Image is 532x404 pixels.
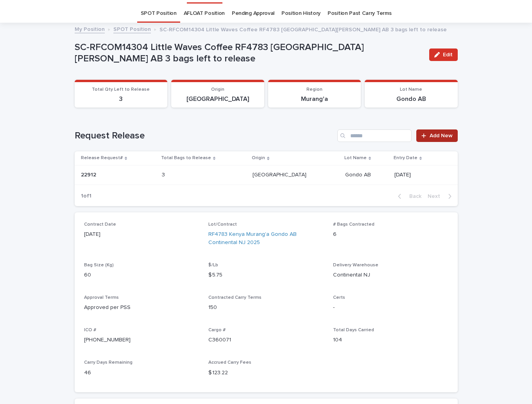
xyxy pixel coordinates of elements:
[333,222,374,227] span: # Bags Contracted
[84,328,96,332] span: ICO #
[75,24,105,33] a: My Position
[208,222,237,227] span: Lot/Contract
[75,187,98,206] p: 1 of 1
[113,24,151,33] a: SPOT Position
[369,95,453,103] p: Gondo AB
[84,230,199,239] p: [DATE]
[333,303,448,312] p: -
[81,170,98,178] p: 22912
[443,52,453,57] span: Edit
[84,295,119,300] span: Approval Terms
[333,271,448,279] p: Continental NJ
[394,154,417,162] p: Entry Date
[430,133,453,138] span: Add New
[333,230,448,239] p: 6
[208,360,251,365] span: Accrued Carry Fees
[208,336,324,344] p: C360071
[333,336,448,344] p: 104
[84,336,199,344] p: [PHONE_NUMBER]
[176,95,260,103] p: [GEOGRAPHIC_DATA]
[392,193,425,200] button: Back
[208,303,324,312] p: 150
[273,95,356,103] p: Murang'a
[337,129,412,142] input: Search
[208,271,324,279] p: $ 5.75
[84,369,199,377] p: 46
[84,303,199,312] p: Approved per PSS
[429,48,458,61] button: Edit
[416,129,457,142] a: Add New
[161,154,211,162] p: Total Bags to Release
[184,4,225,23] a: AFLOAT Position
[84,360,133,365] span: Carry Days Remaining
[92,87,150,92] span: Total Qty Left to Release
[333,263,378,268] span: Delivery Warehouse
[252,154,265,162] p: Origin
[333,295,345,300] span: Certs
[281,4,321,23] a: Position History
[208,263,218,268] span: $/Lb
[394,172,445,178] p: [DATE]
[425,193,458,200] button: Next
[84,263,114,268] span: Bag Size (Kg)
[141,4,177,23] a: SPOT Position
[84,271,199,279] p: 60
[405,194,421,199] span: Back
[162,170,167,178] p: 3
[211,87,224,92] span: Origin
[328,4,391,23] a: Position Past Carry Terms
[428,194,445,199] span: Next
[208,295,262,300] span: Contracted Carry Terms
[84,222,116,227] span: Contract Date
[79,95,163,103] p: 3
[344,154,367,162] p: Lot Name
[159,25,447,33] p: SC-RFCOM14304 Little Waves Coffee RF4783 [GEOGRAPHIC_DATA][PERSON_NAME] AB 3 bags left to release
[306,87,322,92] span: Region
[75,130,335,142] h1: Request Release
[345,170,373,178] p: Gondo AB
[232,4,274,23] a: Pending Approval
[75,42,423,65] p: SC-RFCOM14304 Little Waves Coffee RF4783 [GEOGRAPHIC_DATA][PERSON_NAME] AB 3 bags left to release
[333,328,374,332] span: Total Days Carried
[253,170,308,178] p: [GEOGRAPHIC_DATA]
[81,154,123,162] p: Release Request#
[400,87,422,92] span: Lot Name
[75,165,458,185] tr: 2291222912 33 [GEOGRAPHIC_DATA][GEOGRAPHIC_DATA] Gondo ABGondo AB [DATE]
[208,230,324,247] a: RF4783 Kenya Murang'a Gondo AB Continental NJ 2025
[208,369,324,377] p: $ 123.22
[208,328,226,332] span: Cargo #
